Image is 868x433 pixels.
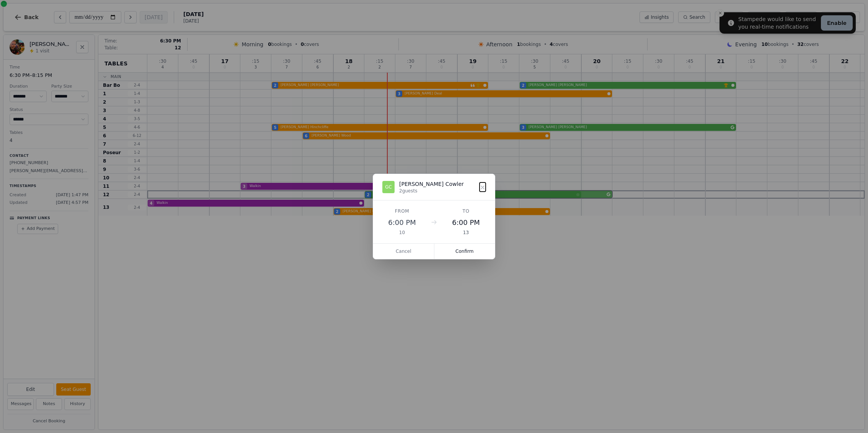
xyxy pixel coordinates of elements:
[446,230,486,236] div: 13
[382,181,395,193] div: GC
[446,208,486,214] div: To
[382,230,422,236] div: 10
[382,208,422,214] div: From
[434,244,495,259] button: Confirm
[399,180,464,188] div: [PERSON_NAME] Cowler
[446,217,486,228] div: 6:00 PM
[399,188,464,194] div: 2 guests
[382,217,422,228] div: 6:00 PM
[373,244,434,259] button: Cancel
